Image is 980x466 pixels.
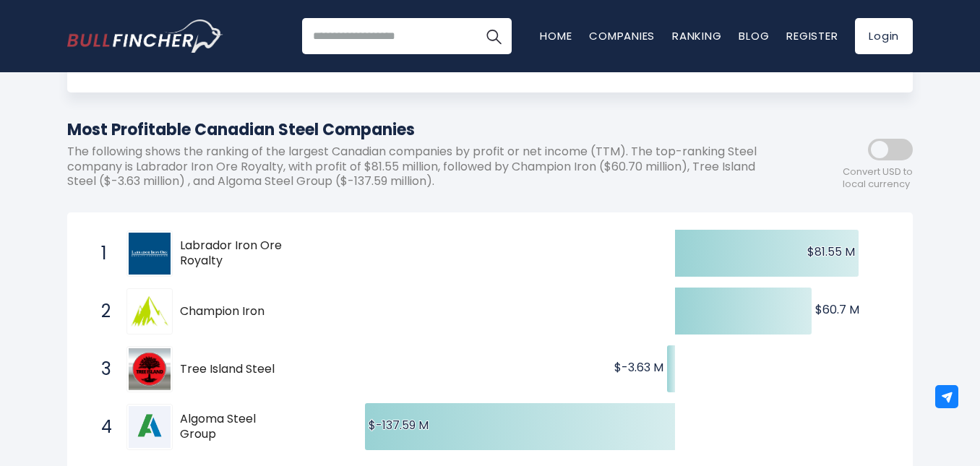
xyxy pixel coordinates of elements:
a: Companies [589,28,655,43]
img: Champion Iron [129,296,171,327]
p: The following shows the ranking of the largest Canadian companies by profit or net income (TTM). ... [67,144,783,189]
img: Bullfincher logo [67,20,223,53]
a: Register [786,28,838,43]
text: $-137.59 M [369,417,429,433]
img: Tree Island Steel [129,348,171,390]
span: Convert USD to local currency [843,166,913,191]
span: Tree Island Steel [180,362,289,377]
a: Blog [739,28,769,43]
span: 3 [94,357,108,381]
span: 4 [94,415,108,439]
span: Champion Iron [180,304,289,319]
a: Home [540,28,572,43]
a: Login [855,18,913,54]
span: 2 [94,299,108,324]
span: 1 [94,241,108,266]
a: Ranking [672,28,721,43]
text: $81.55 M [807,243,855,260]
img: Algoma Steel Group [129,406,171,448]
button: Search [476,18,512,54]
span: Labrador Iron Ore Royalty [180,238,289,269]
span: Algoma Steel Group [180,412,289,442]
text: $-3.63 M [614,359,663,376]
text: $60.7 M [815,301,859,318]
h1: Most Profitable Canadian Steel Companies [67,118,783,142]
a: Go to homepage [67,20,223,53]
img: Labrador Iron Ore Royalty [129,233,171,275]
